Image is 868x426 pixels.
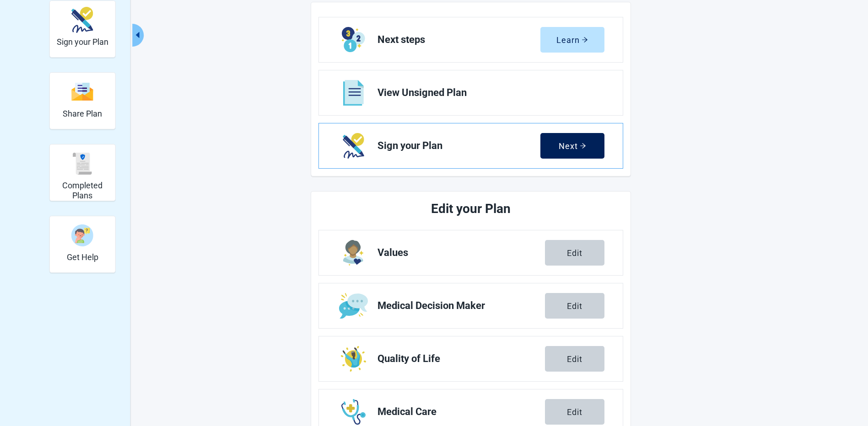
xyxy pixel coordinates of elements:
[71,153,93,175] img: svg%3e
[377,353,545,364] span: Quality of Life
[377,34,540,45] span: Next steps
[377,247,545,258] span: Values
[71,7,93,33] img: make_plan_official-CpYJDfBD.svg
[377,87,597,98] span: View Unsigned Plan
[67,252,98,262] h2: Get Help
[545,293,604,319] button: Edit
[567,248,582,257] div: Edit
[540,27,604,53] button: Learnarrow-right
[319,17,623,62] a: Learn Next steps section
[377,406,545,417] span: Medical Care
[57,37,108,47] h2: Sign your Plan
[63,109,102,119] h2: Share Plan
[545,346,604,372] button: Edit
[545,399,604,425] button: Edit
[71,82,93,101] img: svg%3e
[49,216,116,273] div: Get Help
[540,133,604,159] button: Nextarrow-right
[545,240,604,266] button: Edit
[580,143,586,149] span: arrow-right
[132,24,144,47] button: Collapse menu
[133,31,142,39] span: caret-left
[49,72,116,129] div: Share Plan
[319,336,623,381] a: Edit Quality of Life section
[559,141,586,150] div: Next
[567,354,582,363] div: Edit
[49,0,116,58] div: Sign your Plan
[567,301,582,310] div: Edit
[54,181,112,200] h2: Completed Plans
[567,407,582,416] div: Edit
[353,199,589,219] h2: Edit your Plan
[377,300,545,311] span: Medical Decision Maker
[71,224,93,246] img: person-question-x68TBcxA.svg
[582,37,588,43] span: arrow-right
[319,70,623,115] a: View View Unsigned Plan section
[377,140,540,151] span: Sign your Plan
[319,123,623,168] a: Next Sign your Plan section
[49,144,116,201] div: Completed Plans
[556,35,588,44] div: Learn
[319,230,623,275] a: Edit Values section
[319,283,623,328] a: Edit Medical Decision Maker section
